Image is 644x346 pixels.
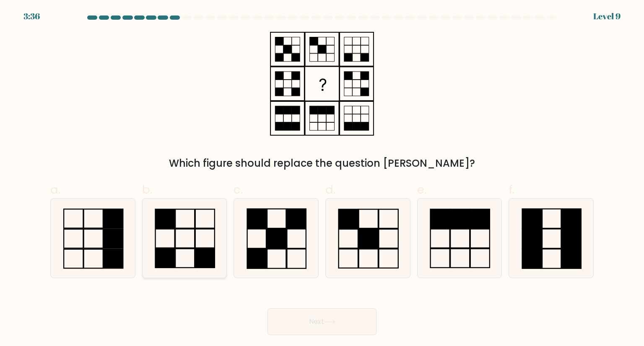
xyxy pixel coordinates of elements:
span: a. [50,181,60,198]
div: Which figure should replace the question [PERSON_NAME]? [55,156,589,171]
span: d. [325,181,335,198]
span: f. [509,181,514,198]
button: Next [267,308,377,335]
div: Level 9 [593,10,621,23]
span: e. [417,181,426,198]
div: 3:36 [23,10,40,23]
span: c. [234,181,243,198]
span: b. [142,181,152,198]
